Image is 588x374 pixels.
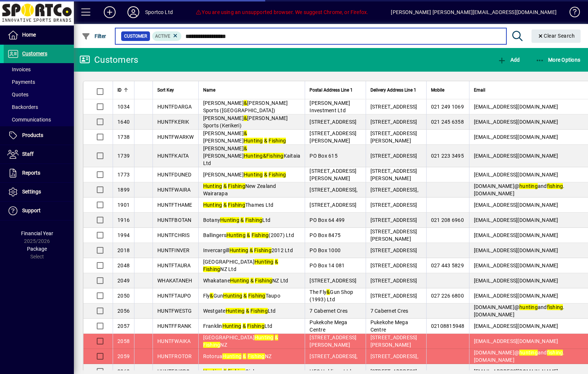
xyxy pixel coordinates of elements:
span: 027 226 6800 [431,293,464,299]
span: [EMAIL_ADDRESS][DOMAIN_NAME] [474,119,558,125]
em: Hunting [244,153,263,159]
em: Fishing [252,232,269,238]
span: HUNTFKAITA [157,153,189,159]
em: Hunting [203,202,222,208]
span: [STREET_ADDRESS][PERSON_NAME] [310,334,356,348]
em: Hunting [230,278,249,284]
span: Rotorua NZ [203,353,272,359]
span: HUNTFKERIK [157,119,189,125]
span: [EMAIL_ADDRESS][DOMAIN_NAME] [474,153,558,159]
span: HUNTFWAIRA [157,187,191,193]
em: Fishing [203,266,220,272]
span: 1034 [117,104,130,110]
div: ID [117,86,130,94]
a: Quotes [4,88,74,101]
em: hunting [519,304,538,310]
em: & [275,259,278,265]
span: [STREET_ADDRESS] [370,153,417,159]
em: & [243,323,246,329]
span: [EMAIL_ADDRESS][DOMAIN_NAME] [474,263,558,268]
em: Hunting [222,353,242,359]
em: & [223,183,227,189]
span: The Fly Gun Shop (1993) Ltd [310,289,353,302]
em: & [210,293,213,299]
div: Mobile [431,86,465,94]
span: Pukekohe Mega Centre [370,319,408,333]
span: 2050 [117,293,130,299]
em: & [264,138,267,144]
em: hunting [519,350,538,356]
span: HUNTFROTOR [157,353,192,359]
em: Fishing [248,293,266,299]
em: Fishing [228,202,245,208]
em: fishing [547,304,563,310]
span: [EMAIL_ADDRESS][DOMAIN_NAME] [474,104,558,110]
span: [GEOGRAPHIC_DATA] NZ [203,334,278,348]
span: Filter [82,33,106,39]
em: Fishing [269,138,286,144]
span: Clear Search [537,33,575,39]
span: [EMAIL_ADDRESS][DOMAIN_NAME] [474,232,558,238]
span: [DOMAIN_NAME]@ and .[DOMAIN_NAME] [474,304,565,318]
span: 2018 [117,247,130,253]
em: Fishing [269,172,286,178]
span: Active [155,34,170,39]
em: Hunting [244,172,263,178]
em: & [250,278,254,284]
span: Fly Gun Taupo [203,293,280,299]
div: Sportco Ltd [145,6,173,18]
a: Backorders [4,101,74,113]
span: Package [27,246,47,252]
span: HUNTFTAUPO [157,293,191,299]
span: [PERSON_NAME] [203,172,286,178]
span: PO Box 64 499 [310,217,345,223]
em: & [250,247,253,253]
a: Invoices [4,63,74,76]
span: [PERSON_NAME] [PERSON_NAME] Sports (Kerikeri) [203,115,288,128]
span: HUNTFWESTG [157,308,192,314]
span: [STREET_ADDRESS] [310,278,356,284]
em: & [240,217,244,223]
span: Ballingers (2007) Ltd [203,232,294,238]
span: Financial Year [21,230,53,236]
span: 02108815948 [431,323,465,329]
em: & [244,130,247,136]
span: Invercargill 2012 Ltd [203,247,293,253]
span: [PERSON_NAME] [PERSON_NAME] [203,130,286,144]
span: Sort Key [157,86,174,94]
span: [PERSON_NAME] [PERSON_NAME] Sports ([GEOGRAPHIC_DATA]) [203,100,288,113]
span: [STREET_ADDRESS] [310,119,356,125]
span: [STREET_ADDRESS][PERSON_NAME] [370,229,417,242]
span: [STREET_ADDRESS] [370,202,417,208]
span: 1994 [117,232,130,238]
span: Payments [7,79,35,85]
em: & [244,145,247,151]
span: WHAKATANEH [157,278,192,284]
span: [STREET_ADDRESS][PERSON_NAME] [370,334,417,348]
a: Home [4,26,74,44]
span: Support [22,207,41,213]
span: [EMAIL_ADDRESS][DOMAIN_NAME] [474,134,558,140]
span: [EMAIL_ADDRESS][DOMAIN_NAME] [474,217,558,223]
em: & [264,172,267,178]
em: Fishing [255,278,272,284]
span: [STREET_ADDRESS] [310,202,356,208]
button: More Options [534,53,582,66]
button: Add [496,53,522,66]
em: & [275,334,278,340]
span: 021 208 6960 [431,217,464,223]
span: HUNTFWAIKA [157,338,191,344]
em: Hunting [203,183,222,189]
span: 1739 [117,153,130,159]
em: & [244,100,247,106]
span: Thames Ltd [203,202,274,208]
em: Hunting [254,259,274,265]
span: [STREET_ADDRESS], [370,353,418,359]
em: Hunting [226,308,245,314]
span: HUNTFTAURA [157,263,191,268]
span: HUNTFTHAME [157,202,192,208]
em: Fishing [247,353,265,359]
em: & [327,289,330,295]
span: 1916 [117,217,130,223]
span: [EMAIL_ADDRESS][DOMAIN_NAME] [474,247,558,253]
